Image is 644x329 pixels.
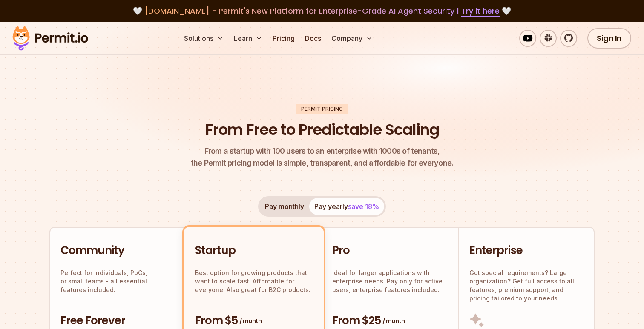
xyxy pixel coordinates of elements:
h1: From Free to Predictable Scaling [205,119,439,140]
h3: From $5 [195,313,313,329]
span: From a startup with 100 users to an enterprise with 1000s of tenants, [191,145,453,157]
p: Got special requirements? Large organization? Get full access to all features, premium support, a... [469,269,584,303]
p: Perfect for individuals, PoCs, or small teams - all essential features included. [60,269,175,294]
span: / month [382,317,405,325]
img: Permit logo [9,24,92,53]
a: Sign In [587,28,631,49]
button: Company [328,30,376,47]
h2: Pro [332,243,448,258]
div: 🤍 🤍 [20,5,624,17]
p: the Permit pricing model is simple, transparent, and affordable for everyone. [191,145,453,169]
h2: Enterprise [469,243,584,258]
p: Ideal for larger applications with enterprise needs. Pay only for active users, enterprise featur... [332,269,448,294]
h2: Startup [195,243,313,258]
a: Pricing [269,30,298,47]
h3: Free Forever [60,313,175,329]
button: Pay monthly [260,198,309,215]
a: Docs [302,30,325,47]
a: Try it here [461,6,500,17]
span: [DOMAIN_NAME] - Permit's New Platform for Enterprise-Grade AI Agent Security | [144,6,500,16]
h3: From $25 [332,313,448,329]
div: Permit Pricing [296,104,348,114]
button: Learn [230,30,266,47]
span: / month [239,317,262,325]
p: Best option for growing products that want to scale fast. Affordable for everyone. Also great for... [195,269,313,294]
button: Solutions [181,30,227,47]
h2: Community [60,243,175,258]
